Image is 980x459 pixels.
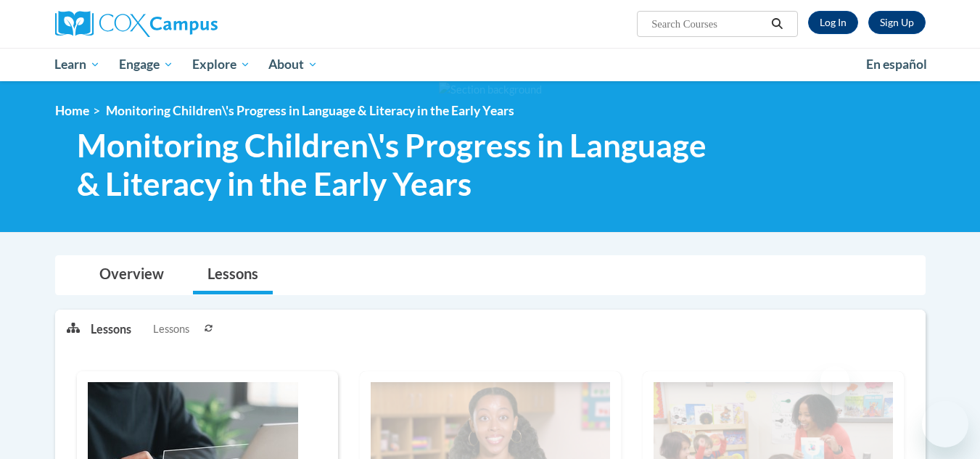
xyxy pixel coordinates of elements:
p: Lessons [91,321,131,337]
a: Home [55,103,89,118]
a: Cox Campus [55,11,331,37]
a: Register [868,11,926,34]
a: Log In [808,11,858,34]
span: About [268,56,318,73]
iframe: Button to launch messaging window [922,401,968,447]
div: Main menu [33,48,947,81]
a: En español [857,49,936,80]
a: Learn [46,48,110,81]
span: Engage [119,56,173,73]
img: Section background [439,82,542,98]
span: Explore [192,56,250,73]
button: Search [766,15,788,33]
a: Overview [85,256,178,294]
img: Cox Campus [55,11,218,37]
span: Monitoring Children\'s Progress in Language & Literacy in the Early Years [106,103,514,118]
a: Lessons [193,256,273,294]
input: Search Courses [650,15,766,33]
span: Learn [54,56,100,73]
iframe: Close message [820,366,849,395]
a: Explore [183,48,260,81]
span: Monitoring Children\'s Progress in Language & Literacy in the Early Years [77,126,725,203]
span: Lessons [153,321,189,337]
a: Engage [110,48,183,81]
a: About [259,48,327,81]
span: En español [866,57,927,72]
